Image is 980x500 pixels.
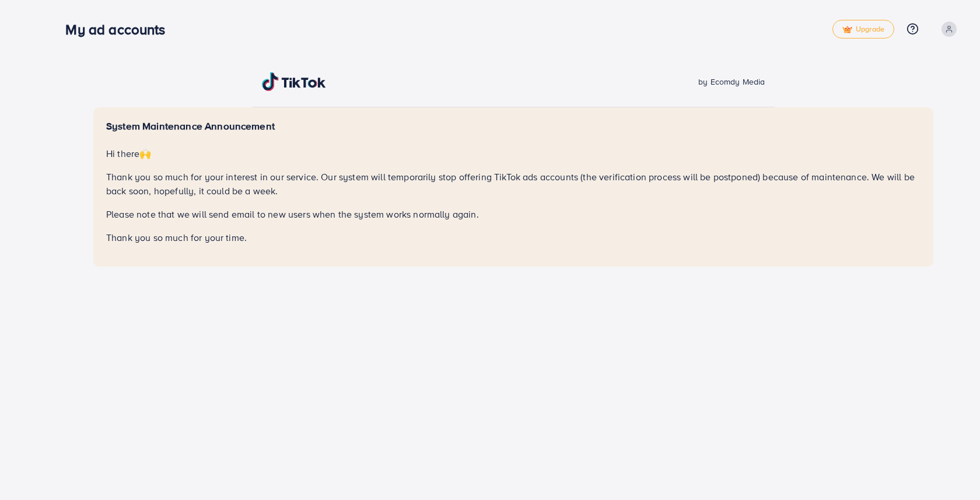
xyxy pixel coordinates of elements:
[106,120,921,132] h5: System Maintenance Announcement
[106,170,921,198] p: Thank you so much for your interest in our service. Our system will temporarily stop offering Tik...
[106,207,921,221] p: Please note that we will send email to new users when the system works normally again.
[65,21,174,38] h3: My ad accounts
[842,26,852,34] img: tick
[106,230,921,244] p: Thank you so much for your time.
[139,147,151,160] span: 🙌
[698,76,765,88] span: by Ecomdy Media
[832,20,894,39] a: tickUpgrade
[106,146,921,160] p: Hi there
[262,72,326,91] img: TikTok
[842,25,884,34] span: Upgrade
